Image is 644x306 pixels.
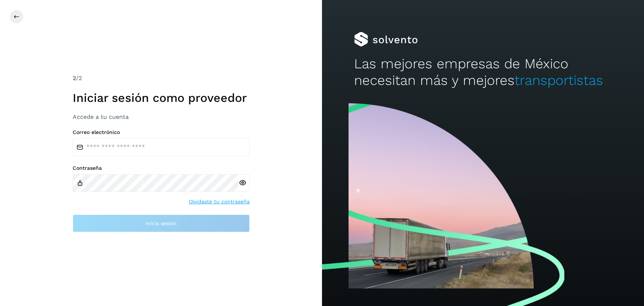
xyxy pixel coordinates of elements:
[73,214,250,232] button: Inicia sesión
[515,72,603,88] span: transportistas
[73,91,250,105] h1: Iniciar sesión como proveedor
[73,75,76,82] span: 2
[73,165,250,171] label: Contraseña
[73,129,250,135] label: Correo electrónico
[145,221,177,226] span: Inicia sesión
[189,198,250,206] a: Olvidaste tu contraseña
[354,56,612,89] h2: Las mejores empresas de México necesitan más y mejores
[73,74,250,83] div: /2
[73,113,250,120] h3: Accede a tu cuenta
